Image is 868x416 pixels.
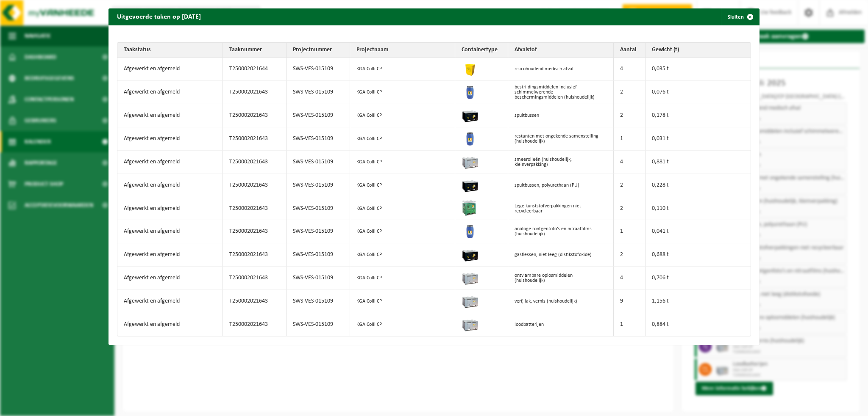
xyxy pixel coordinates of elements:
[508,151,614,174] td: smeerolieën (huishoudelijk, kleinverpakking)
[350,81,456,104] td: KGA Colli CP
[508,43,614,58] th: Afvalstof
[508,220,614,243] td: analoge röntgenfoto’s en nitraatfilms (huishoudelijk)
[223,127,287,151] td: T250002021643
[614,151,645,174] td: 4
[721,8,759,25] button: Sluiten
[350,220,456,243] td: KGA Colli CP
[462,222,479,239] img: PB-OT-0120-HPE-00-02
[462,106,479,123] img: PB-LB-0680-HPE-BK-11
[287,267,350,290] td: SWS-VES-015109
[287,313,350,336] td: SWS-VES-015109
[645,151,751,174] td: 0,881 t
[108,8,209,25] h2: Uitgevoerde taken op [DATE]
[614,243,645,267] td: 2
[287,197,350,220] td: SWS-VES-015109
[287,151,350,174] td: SWS-VES-015109
[223,220,287,243] td: T250002021643
[645,174,751,197] td: 0,228 t
[645,81,751,104] td: 0,076 t
[462,83,479,100] img: PB-OT-0120-HPE-00-02
[614,58,645,81] td: 4
[350,313,456,336] td: KGA Colli CP
[223,151,287,174] td: T250002021643
[614,290,645,313] td: 9
[287,81,350,104] td: SWS-VES-015109
[117,58,223,81] td: Afgewerkt en afgemeld
[508,127,614,151] td: restanten met ongekende samenstelling (huishoudelijk)
[117,313,223,336] td: Afgewerkt en afgemeld
[614,267,645,290] td: 4
[645,243,751,267] td: 0,688 t
[614,174,645,197] td: 2
[350,43,456,58] th: Projectnaam
[117,43,223,58] th: Taakstatus
[645,290,751,313] td: 1,156 t
[462,199,477,216] img: PB-HB-1400-HPE-GN-11
[645,313,751,336] td: 0,884 t
[223,58,287,81] td: T250002021644
[645,127,751,151] td: 0,031 t
[350,267,456,290] td: KGA Colli CP
[287,174,350,197] td: SWS-VES-015109
[614,104,645,127] td: 2
[350,174,456,197] td: KGA Colli CP
[117,151,223,174] td: Afgewerkt en afgemeld
[645,58,751,81] td: 0,035 t
[117,104,223,127] td: Afgewerkt en afgemeld
[462,176,479,193] img: PB-LB-0680-HPE-BK-11
[455,43,508,58] th: Containertype
[350,58,456,81] td: KGA Colli CP
[117,290,223,313] td: Afgewerkt en afgemeld
[287,43,350,58] th: Projectnummer
[287,58,350,81] td: SWS-VES-015109
[508,104,614,127] td: spuitbussen
[117,267,223,290] td: Afgewerkt en afgemeld
[462,153,479,170] img: PB-LB-0680-HPE-GY-11
[287,220,350,243] td: SWS-VES-015109
[614,43,645,58] th: Aantal
[117,174,223,197] td: Afgewerkt en afgemeld
[223,81,287,104] td: T250002021643
[117,197,223,220] td: Afgewerkt en afgemeld
[508,58,614,81] td: risicohoudend medisch afval
[462,315,479,332] img: PB-LB-0680-HPE-GY-11
[350,151,456,174] td: KGA Colli CP
[462,269,479,286] img: PB-LB-0680-HPE-GY-11
[462,129,479,146] img: PB-OT-0120-HPE-00-02
[223,174,287,197] td: T250002021643
[223,267,287,290] td: T250002021643
[508,290,614,313] td: verf, lak, vernis (huishoudelijk)
[223,290,287,313] td: T250002021643
[508,243,614,267] td: gasflessen, niet leeg (distikstofoxide)
[508,174,614,197] td: spuitbussen, polyurethaan (PU)
[508,197,614,220] td: Lege kunststofverpakkingen niet recycleerbaar
[223,104,287,127] td: T250002021643
[645,220,751,243] td: 0,041 t
[350,197,456,220] td: KGA Colli CP
[508,267,614,290] td: ontvlambare oplosmiddelen (huishoudelijk)
[117,81,223,104] td: Afgewerkt en afgemeld
[287,290,350,313] td: SWS-VES-015109
[462,245,479,262] img: PB-LB-0680-HPE-BK-11
[287,243,350,267] td: SWS-VES-015109
[614,81,645,104] td: 2
[645,104,751,127] td: 0,178 t
[117,220,223,243] td: Afgewerkt en afgemeld
[287,127,350,151] td: SWS-VES-015109
[614,313,645,336] td: 1
[508,81,614,104] td: bestrijdingsmiddelen inclusief schimmelwerende beschermingsmiddelen (huishoudelijk)
[614,220,645,243] td: 1
[287,104,350,127] td: SWS-VES-015109
[645,267,751,290] td: 0,706 t
[645,43,751,58] th: Gewicht (t)
[117,127,223,151] td: Afgewerkt en afgemeld
[508,313,614,336] td: loodbatterijen
[223,197,287,220] td: T250002021643
[223,43,287,58] th: Taaknummer
[462,60,479,77] img: LP-SB-00050-HPE-22
[223,313,287,336] td: T250002021643
[350,243,456,267] td: KGA Colli CP
[614,197,645,220] td: 2
[350,104,456,127] td: KGA Colli CP
[350,290,456,313] td: KGA Colli CP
